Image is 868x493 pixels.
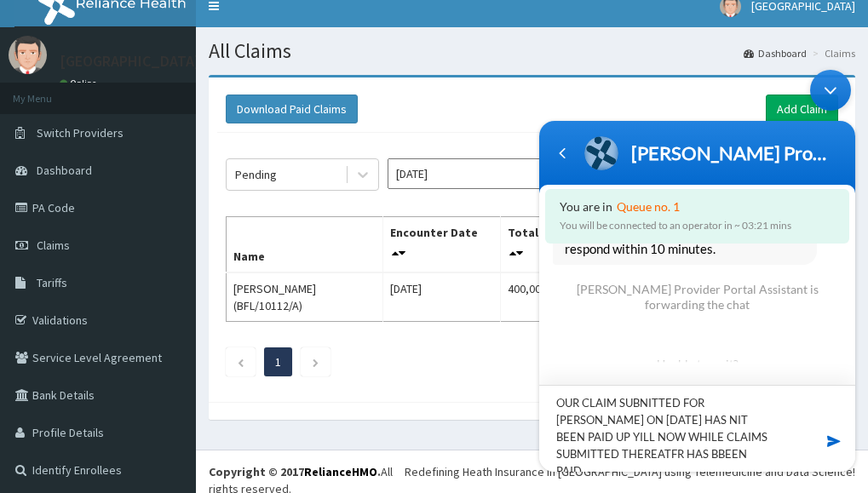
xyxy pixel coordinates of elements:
[227,272,383,322] td: [PERSON_NAME] (BFL/10112/A)
[275,354,281,370] a: Page 1 is your current page
[37,125,124,140] span: Switch Providers
[304,464,377,479] a: RelianceHMO
[37,275,67,290] span: Tariffs
[744,46,807,60] a: Dashboard
[227,217,383,273] th: Name
[405,463,855,480] div: Redefining Heath Insurance in [GEOGRAPHIC_DATA] using Telemedicine and Data Science!
[501,272,611,322] td: 400,000.38
[209,464,381,479] strong: Copyright © 2017 .
[312,354,319,370] a: Next page
[382,217,501,273] th: Encounter Date
[388,158,541,189] input: Select Month and Year
[37,238,70,253] span: Claims
[501,217,611,273] th: Total Price(₦)
[808,46,855,60] li: Claims
[209,40,855,62] h1: All Claims
[60,54,200,69] p: [GEOGRAPHIC_DATA]
[9,36,47,74] img: User Image
[382,272,501,322] td: [DATE]
[226,95,358,123] button: Download Paid Claims
[531,61,864,480] iframe: SalesIQ Chatwindow
[237,354,244,370] a: Previous page
[235,166,277,183] div: Pending
[60,77,101,89] a: Online
[37,163,92,178] span: Dashboard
